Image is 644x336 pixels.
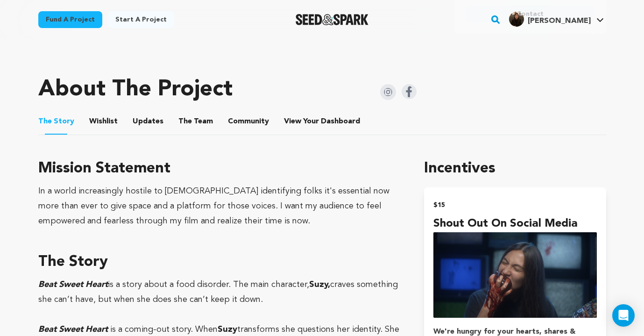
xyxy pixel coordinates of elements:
h4: Shout Out on Social Media [433,215,596,232]
h3: The Story [38,251,402,273]
span: [PERSON_NAME] [528,17,591,25]
a: Mariya S.'s Profile [507,10,606,27]
h1: About The Project [38,79,233,101]
strong: Suzy [218,325,237,334]
span: Mariya S.'s Profile [507,10,606,29]
span: Story [38,116,74,127]
em: Beat Sweet Heart [38,325,108,334]
span: Wishlist [89,116,118,127]
span: Your [284,116,362,127]
a: Start a project [108,11,174,28]
a: ViewYourDashboard [284,116,362,127]
img: f1767e158fc15795.jpg [509,12,524,27]
img: Seed&Spark Facebook Icon [402,84,417,99]
a: Fund a project [38,11,102,28]
img: incentive [433,232,596,318]
span: The [38,116,52,127]
span: The [178,116,192,127]
em: Beat Sweet Heart [38,280,108,289]
div: Mariya S.'s Profile [509,12,591,27]
img: Seed&Spark Logo Dark Mode [296,14,369,25]
h1: Incentives [424,157,606,180]
div: In a world increasingly hostile to [DEMOGRAPHIC_DATA] identifying folks it's essential now more t... [38,184,402,229]
span: Community [228,116,269,127]
strong: Suzy, [309,280,330,289]
img: Seed&Spark Instagram Icon [380,84,396,100]
h2: $15 [433,199,596,212]
span: Team [178,116,213,127]
span: Dashboard [321,116,360,127]
p: is a story about a food disorder. The main character, craves something she can’t have, but when s... [38,277,402,307]
a: Seed&Spark Homepage [296,14,369,25]
span: Updates [133,116,163,127]
h3: Mission Statement [38,157,402,180]
div: Open Intercom Messenger [612,304,635,327]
